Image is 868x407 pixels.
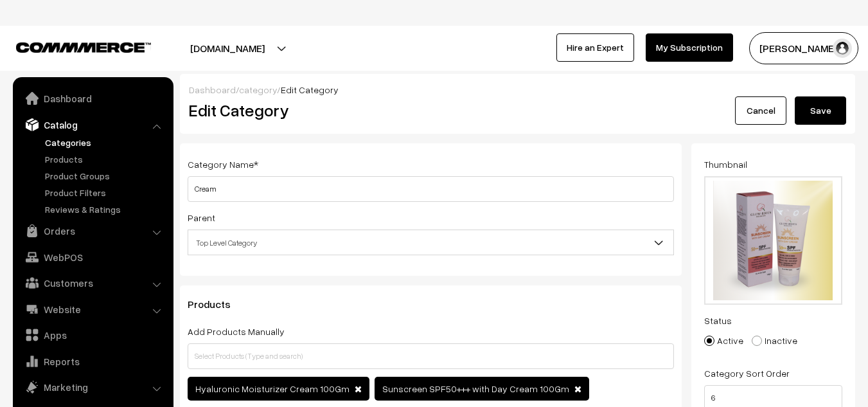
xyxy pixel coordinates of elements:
a: Products [42,152,169,166]
h2: Edit Category [189,100,677,120]
span: Sunscreen SPF50+++ with Day Cream 100Gm [382,383,569,394]
img: user [833,39,852,58]
a: Reports [16,350,169,373]
a: Dashboard [189,84,236,95]
label: Thumbnail [704,158,747,171]
img: COMMMERCE [16,42,151,52]
button: Save [795,96,846,125]
span: Products [188,298,246,311]
a: My Subscription [646,33,733,62]
a: Marketing [16,375,169,399]
label: Add Products Manually [188,325,285,338]
a: COMMMERCE [16,39,128,54]
label: Active [704,334,743,347]
span: Top Level Category [188,231,673,254]
span: Hyaluronic Moisturizer Cream 100Gm [195,383,350,394]
a: Hire an Expert [556,33,634,62]
label: Inactive [752,334,797,347]
input: Category Name [188,176,674,202]
label: Category Sort Order [704,366,790,380]
a: Customers [16,271,169,294]
a: Orders [16,219,169,242]
span: Edit Category [281,84,339,95]
label: Category Name [188,158,258,171]
label: Status [704,314,732,327]
a: Website [16,298,169,321]
a: WebPOS [16,246,169,269]
button: [DOMAIN_NAME] [145,32,310,64]
a: Product Filters [42,186,169,199]
button: [PERSON_NAME]… [749,32,858,64]
div: / / [189,83,846,96]
a: Categories [42,136,169,149]
a: Reviews & Ratings [42,203,169,216]
a: Product Groups [42,169,169,183]
a: Cancel [735,96,786,125]
label: Parent [188,211,215,224]
a: Dashboard [16,87,169,110]
input: Select Products (Type and search) [188,343,674,369]
a: Apps [16,323,169,347]
a: category [239,84,277,95]
span: Top Level Category [188,230,674,255]
a: Catalog [16,113,169,136]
